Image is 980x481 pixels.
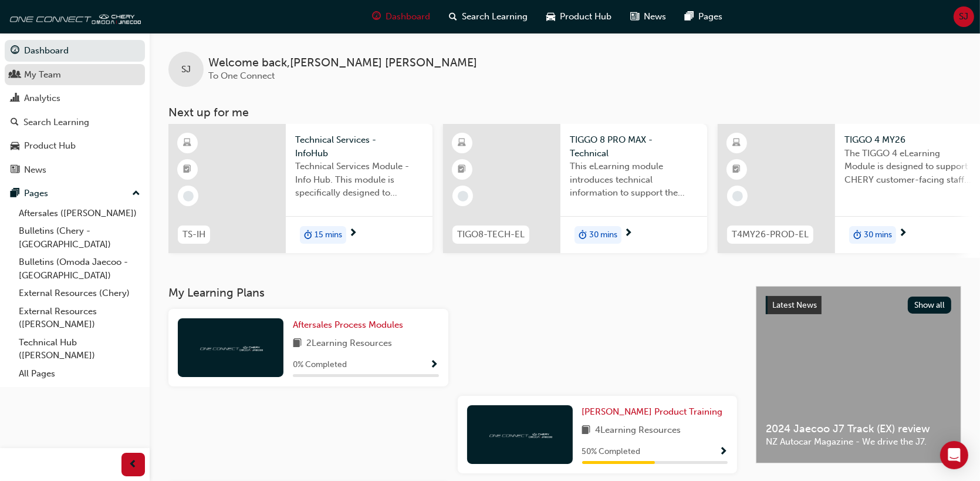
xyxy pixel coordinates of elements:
[582,405,728,419] a: [PERSON_NAME] Product Training
[14,253,145,284] a: Bulletins (Omoda Jaecoo - [GEOGRAPHIC_DATA])
[756,286,961,463] a: Latest NewsShow all2024 Jaecoo J7 Track (EX) reviewNZ Autocar Magazine - We drive the J7.
[5,183,145,204] button: Pages
[733,162,741,177] span: booktick-icon
[940,441,968,469] div: Open Intercom Messenger
[11,70,19,80] span: people-icon
[733,136,741,151] span: learningResourceType_ELEARNING-icon
[685,9,694,24] span: pages-icon
[5,38,145,183] button: DashboardMy TeamAnalyticsSearch LearningProduct HubNews
[181,63,191,76] span: SJ
[295,160,423,200] span: Technical Services Module - Info Hub. This module is specifically designed to address the require...
[440,5,537,29] a: search-iconSearch Learning
[624,228,633,239] span: next-icon
[168,286,737,300] h3: My Learning Plans
[766,296,951,315] a: Latest NewsShow all
[295,133,423,160] span: Technical Services - InfoHub
[954,6,974,27] button: SJ
[293,337,302,351] span: book-icon
[198,342,263,353] img: oneconnect
[24,139,76,153] div: Product Hub
[582,445,641,459] span: 50 % Completed
[462,10,528,23] span: Search Learning
[546,9,555,24] span: car-icon
[11,189,19,199] span: pages-icon
[11,165,19,176] span: news-icon
[644,10,666,23] span: News
[183,228,205,241] span: TS-IH
[129,458,138,472] span: prev-icon
[363,5,440,29] a: guage-iconDashboard
[621,5,675,29] a: news-iconNews
[449,9,457,24] span: search-icon
[719,447,728,458] span: Show Progress
[5,88,145,109] a: Analytics
[5,64,145,86] a: My Team
[772,300,817,310] span: Latest News
[184,136,192,151] span: learningResourceType_ELEARNING-icon
[132,186,140,201] span: up-icon
[14,365,145,383] a: All Pages
[14,284,145,302] a: External Resources (Chery)
[304,227,312,243] span: duration-icon
[864,228,892,242] span: 30 mins
[582,406,723,417] span: [PERSON_NAME] Product Training
[11,46,19,56] span: guage-icon
[11,141,19,152] span: car-icon
[293,358,347,372] span: 0 % Completed
[719,445,728,459] button: Show Progress
[589,228,617,242] span: 30 mins
[24,163,46,177] div: News
[14,222,145,253] a: Bulletins (Chery - [GEOGRAPHIC_DATA])
[5,135,145,157] a: Product Hub
[844,147,972,187] span: The TIGGO 4 eLearning Module is designed to support CHERY customer-facing staff with the product ...
[168,124,432,253] a: TS-IHTechnical Services - InfoHubTechnical Services Module - Info Hub. This module is specificall...
[5,159,145,181] a: News
[315,228,342,242] span: 15 mins
[458,191,468,201] span: learningRecordVerb_NONE-icon
[24,187,48,200] div: Pages
[570,160,698,200] span: This eLearning module introduces technical information to support the entry level knowledge requi...
[430,358,439,372] button: Show Progress
[183,191,194,201] span: learningRecordVerb_NONE-icon
[457,228,525,241] span: TIGO8-TECH-EL
[184,162,192,177] span: booktick-icon
[208,56,477,70] span: Welcome back , [PERSON_NAME] [PERSON_NAME]
[24,92,60,105] div: Analytics
[898,228,907,239] span: next-icon
[537,5,621,29] a: car-iconProduct Hub
[582,423,591,438] span: book-icon
[5,40,145,62] a: Dashboard
[372,9,381,24] span: guage-icon
[14,204,145,223] a: Aftersales ([PERSON_NAME])
[908,297,952,314] button: Show all
[853,227,861,243] span: duration-icon
[386,10,430,23] span: Dashboard
[596,423,681,438] span: 4 Learning Resources
[732,191,743,201] span: learningRecordVerb_NONE-icon
[14,334,145,365] a: Technical Hub ([PERSON_NAME])
[560,10,611,23] span: Product Hub
[443,124,707,253] a: TIGO8-TECH-ELTIGGO 8 PRO MAX - TechnicalThis eLearning module introduces technical information to...
[11,117,19,128] span: search-icon
[208,70,275,81] span: To One Connect
[430,360,439,371] span: Show Progress
[630,9,639,24] span: news-icon
[732,228,809,241] span: T4MY26-PROD-EL
[293,319,403,330] span: Aftersales Process Modules
[5,112,145,133] a: Search Learning
[23,116,89,129] div: Search Learning
[150,106,980,119] h3: Next up for me
[766,435,951,449] span: NZ Autocar Magazine - We drive the J7.
[24,68,61,82] div: My Team
[675,5,732,29] a: pages-iconPages
[488,429,552,440] img: oneconnect
[844,133,972,147] span: TIGGO 4 MY26
[6,5,141,28] img: oneconnect
[579,227,587,243] span: duration-icon
[14,302,145,334] a: External Resources ([PERSON_NAME])
[11,93,19,104] span: chart-icon
[766,422,951,436] span: 2024 Jaecoo J7 Track (EX) review
[458,136,467,151] span: learningResourceType_ELEARNING-icon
